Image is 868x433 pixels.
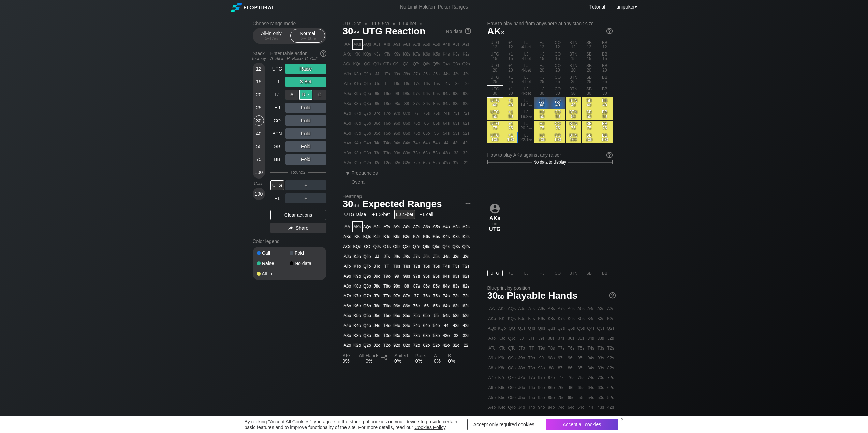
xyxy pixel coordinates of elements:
[382,89,392,98] div: T9o
[343,138,352,148] div: A4o
[382,119,392,128] div: T6o
[363,89,372,98] div: Q9o
[432,40,441,49] div: A5s
[461,99,471,108] div: 82s
[382,99,392,108] div: T8o
[597,109,613,120] div: BB 50
[519,74,534,86] div: LJ 4-bet
[270,141,284,152] div: SB
[343,89,352,98] div: A9o
[614,3,638,11] div: ▾
[312,36,316,41] span: bb
[432,89,441,98] div: 95s
[382,128,392,138] div: T5o
[402,138,412,148] div: 84o
[442,79,451,89] div: T4s
[422,79,431,89] div: T6s
[353,59,362,69] div: KQo
[503,121,518,132] div: +1 75
[582,121,597,132] div: SB 75
[343,128,352,138] div: A5o
[461,89,471,98] div: 92s
[461,40,471,49] div: A2s
[501,28,504,36] span: s
[452,69,461,79] div: J3s
[343,148,352,158] div: A3o
[412,40,422,49] div: A7s
[270,90,284,100] div: LJ
[422,119,431,128] div: 66
[382,109,392,118] div: T7o
[422,138,431,148] div: 64o
[343,59,352,69] div: AQo
[363,138,372,148] div: Q4o
[392,119,402,128] div: 96o
[372,40,382,49] div: AJs
[353,89,362,98] div: K9o
[550,121,565,132] div: CO 75
[353,99,362,108] div: K8o
[412,99,422,108] div: 87s
[372,128,382,138] div: J5o
[464,27,472,35] img: help.32db89a4.svg
[254,64,264,74] div: 12
[285,90,299,100] div: A
[363,69,372,79] div: QJo
[288,226,293,230] img: share.864f2f62.svg
[402,109,412,118] div: 87o
[363,99,372,108] div: Q8o
[432,109,441,118] div: 75s
[597,121,613,132] div: BB 75
[534,40,550,51] div: HJ 12
[566,51,581,62] div: BTN 15
[442,89,451,98] div: 94s
[582,51,597,62] div: SB 15
[343,79,352,89] div: ATo
[442,99,451,108] div: 84s
[422,99,431,108] div: 86s
[461,49,471,59] div: K2s
[597,74,613,86] div: BB 25
[442,119,451,128] div: 64s
[253,21,326,26] h2: Choose range mode
[566,40,581,51] div: BTN 12
[372,49,382,59] div: KJs
[412,89,422,98] div: 97s
[452,79,461,89] div: T3s
[461,69,471,79] div: J2s
[487,40,503,51] div: UTG 12
[566,132,581,143] div: BTN 100
[353,128,362,138] div: K5o
[363,128,372,138] div: Q5o
[382,79,392,89] div: TT
[432,138,441,148] div: 54o
[597,86,613,97] div: BB 30
[432,49,441,59] div: K5s
[412,109,422,118] div: 77
[392,69,402,79] div: J9s
[422,69,431,79] div: J6s
[597,51,613,62] div: BB 15
[422,89,431,98] div: 96s
[343,69,352,79] div: AJo
[606,151,613,159] img: help.32db89a4.svg
[412,119,422,128] div: 76o
[313,90,326,100] div: C
[461,128,471,138] div: 52s
[254,141,264,152] div: 50
[372,79,382,89] div: JTo
[254,103,264,113] div: 25
[503,74,518,86] div: +1 25
[285,115,326,126] div: Fold
[615,4,635,10] span: lunipoker
[582,109,597,120] div: SB 50
[461,119,471,128] div: 62s
[343,119,352,128] div: A6o
[432,99,441,108] div: 85s
[402,49,412,59] div: K8s
[606,27,613,35] img: help.32db89a4.svg
[398,20,417,27] span: LJ 4-bet
[353,40,362,49] div: AKs
[487,74,503,86] div: UTG 25
[382,59,392,69] div: QTs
